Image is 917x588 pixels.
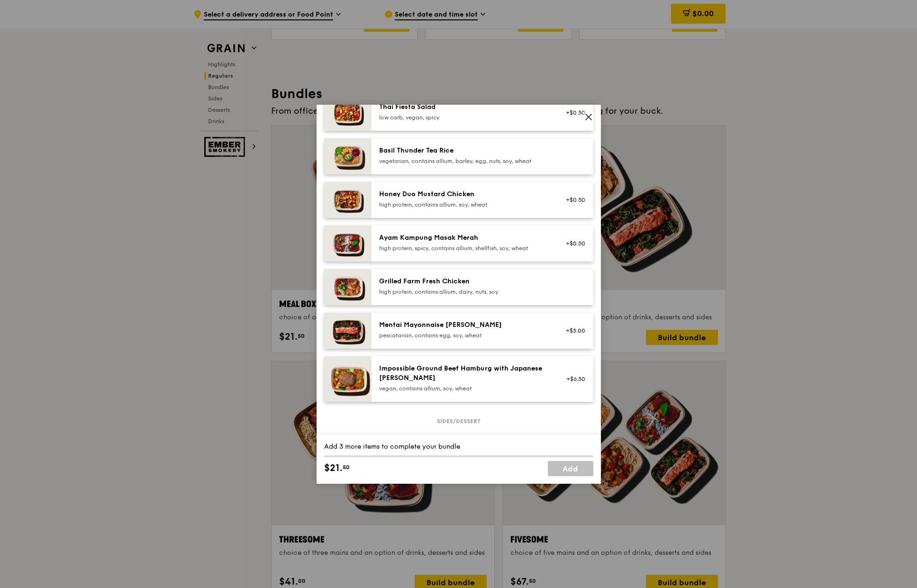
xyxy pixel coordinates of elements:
div: +$0.50 [561,240,586,247]
div: Add 3 more items to complete your bundle [324,442,593,452]
div: Thai Fiesta Salad [379,102,549,112]
div: pescatarian, contains egg, soy, wheat [379,332,549,339]
div: high protein, contains allium, dairy, nuts, soy [379,288,549,296]
div: low carb, vegan, spicy [379,114,549,121]
div: vegetarian, contains allium, barley, egg, nuts, soy, wheat [379,157,549,165]
span: 50 [343,463,350,471]
div: vegan, contains allium, soy, wheat [379,385,549,392]
div: +$6.50 [561,375,586,383]
div: Choose 1 item (0/1) [324,433,593,442]
img: daily_normal_HORZ-Impossible-Hamburg-With-Japanese-Curry.jpg [324,356,372,402]
div: high protein, contains allium, soy, wheat [379,201,549,208]
div: Basil Thunder Tea Rice [379,146,549,155]
div: Grilled Farm Fresh Chicken [379,277,549,286]
span: $21. [324,461,343,475]
img: daily_normal_Mentai-Mayonnaise-Aburi-Salmon-HORZ.jpg [324,313,372,349]
div: +$5.00 [561,327,586,335]
img: daily_normal_Ayam_Kampung_Masak_Merah_Horizontal_.jpg [324,226,372,262]
div: +$0.50 [561,196,586,204]
div: Impossible Ground Beef Hamburg with Japanese [PERSON_NAME] [379,364,549,383]
span: Sides/dessert [433,417,484,425]
div: +$0.50 [561,109,586,117]
img: daily_normal_HORZ-Grilled-Farm-Fresh-Chicken.jpg [324,269,372,305]
img: daily_normal_Thai_Fiesta_Salad__Horizontal_.jpg [324,95,372,131]
img: daily_normal_Honey_Duo_Mustard_Chicken__Horizontal_.jpg [324,182,372,218]
img: daily_normal_HORZ-Basil-Thunder-Tea-Rice.jpg [324,138,372,174]
a: Add [548,461,593,476]
div: Honey Duo Mustard Chicken [379,190,549,199]
div: high protein, spicy, contains allium, shellfish, soy, wheat [379,244,549,252]
div: Mentai Mayonnaise [PERSON_NAME] [379,320,549,330]
div: Ayam Kampung Masak Merah [379,233,549,243]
